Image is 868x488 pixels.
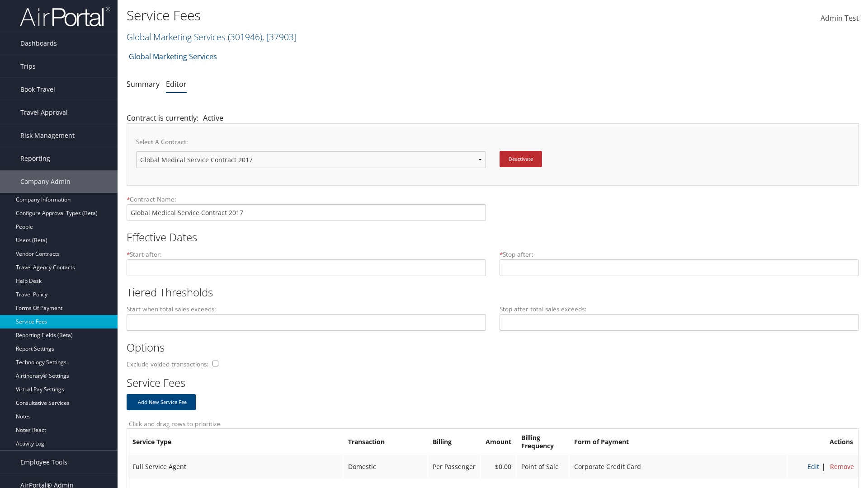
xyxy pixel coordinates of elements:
h2: Options [127,340,852,355]
span: ( 301946 ) [228,31,262,43]
label: Stop after total sales exceeds: [500,305,586,314]
img: airportal-logo.png [20,6,110,27]
label: Click and drag rows to prioritize [127,419,852,428]
th: Transaction [344,430,427,454]
h2: Tiered Thresholds [127,285,852,300]
input: Name is required. [127,204,486,221]
label: Stop after: [500,250,533,259]
h1: Service Fees [127,6,615,25]
label: Exclude voided transactions: [127,360,211,369]
span: Active [198,113,223,123]
th: Billing [428,430,480,454]
h2: Effective Dates [127,230,852,245]
span: Company Admin [20,170,71,193]
th: Actions [788,430,858,454]
span: , [ 37903 ] [262,31,297,43]
a: Global Marketing Services [129,47,217,66]
span: Employee Tools [20,451,67,474]
th: Service Type [128,430,343,454]
button: Deactivate [500,151,542,167]
a: Admin Test [821,5,859,33]
td: Full Service Agent [128,455,343,479]
span: Reporting [20,147,50,170]
li: | [819,461,828,473]
span: Edit [805,462,819,471]
span: Point of Sale [521,462,559,471]
label: Contract Name: [127,195,486,204]
span: Book Travel [20,78,55,101]
a: Summary [127,79,160,89]
td: Corporate Credit Card [570,455,787,479]
th: Billing Frequency [517,430,569,454]
span: Trips [20,55,36,78]
span: Contract is currently: [127,113,198,123]
a: Editor [166,79,187,89]
td: Domestic [344,455,427,479]
span: Admin Test [821,13,859,23]
button: Add New Service Fee [127,394,196,410]
h2: Service Fees [127,375,852,390]
span: Remove [828,462,854,471]
label: Select A Contract: [136,137,486,151]
label: Start after: [127,250,162,259]
span: Travel Approval [20,101,68,124]
th: Amount [481,430,516,454]
span: Risk Management [20,124,75,147]
span: Per Passenger [433,462,476,471]
span: Dashboards [20,32,57,55]
th: Form of Payment [570,430,787,454]
td: $0.00 [481,455,516,479]
label: Start when total sales exceeds: [127,305,216,314]
a: Global Marketing Services [127,31,297,43]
